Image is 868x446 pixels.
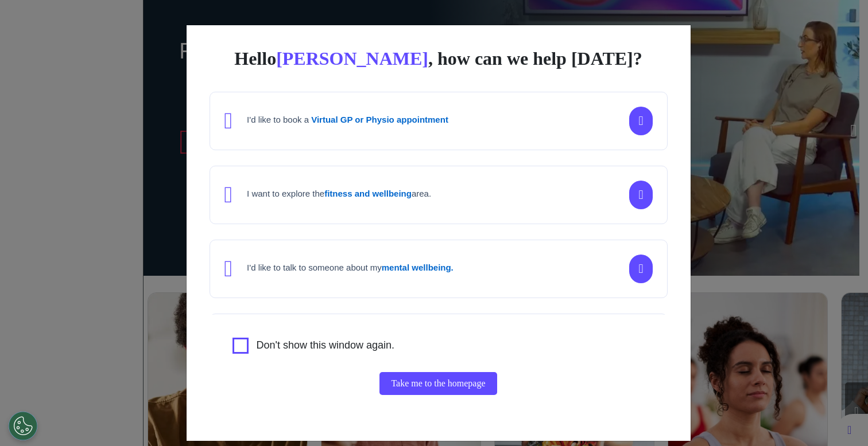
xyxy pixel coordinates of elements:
[324,189,412,198] strong: fitness and wellbeing
[9,412,37,440] button: Open Preferences
[210,48,668,69] div: Hello , how can we help [DATE]?
[247,263,454,273] h4: I'd like to talk to someone about my
[257,338,395,354] label: Don't show this window again.
[247,189,431,199] h4: I want to explore the area.
[232,338,249,354] input: Agree to privacy policy
[247,115,448,125] h4: I'd like to book a
[276,48,428,69] span: [PERSON_NAME]
[379,372,497,395] button: Take me to the homepage
[311,115,448,124] strong: Virtual GP or Physio appointment
[382,263,454,272] strong: mental wellbeing.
